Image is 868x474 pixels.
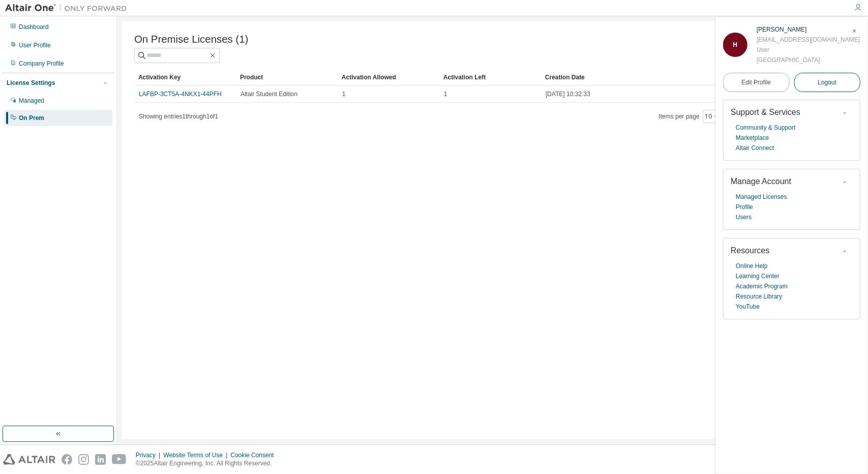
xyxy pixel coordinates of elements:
[7,79,55,87] div: License Settings
[757,35,860,45] div: [EMAIL_ADDRESS][DOMAIN_NAME]
[733,41,738,48] span: H
[736,192,787,202] a: Managed Licenses
[731,246,769,255] span: Resources
[757,55,860,65] div: [GEOGRAPHIC_DATA]
[736,133,769,143] a: Marketplace
[5,3,132,13] img: Altair One
[736,123,795,133] a: Community & Support
[134,34,248,45] span: On Premise Licenses (1)
[19,23,49,31] div: Dashboard
[139,113,218,120] span: Showing entries 1 through 1 of 1
[342,90,346,98] span: 1
[736,271,780,281] a: Learning Center
[705,112,719,121] button: 10
[230,451,280,459] div: Cookie Consent
[545,69,806,85] div: Creation Date
[818,77,836,87] span: Logout
[78,454,89,465] img: instagram.svg
[736,261,768,271] a: Online Help
[731,177,791,186] span: Manage Account
[136,459,280,468] p: © 2025 Altair Engineering, Inc. All Rights Reserved.
[794,73,861,92] button: Logout
[444,90,447,98] span: 1
[136,451,163,459] div: Privacy
[3,454,55,465] img: altair_logo.svg
[240,69,334,85] div: Product
[736,291,782,302] a: Resource Library
[741,78,771,86] span: Edit Profile
[546,90,590,98] span: [DATE] 10:32:33
[62,454,72,465] img: facebook.svg
[139,91,222,98] a: LAFBP-3CT5A-4NKX1-44PFH
[163,451,230,459] div: Website Terms of Use
[723,73,790,92] a: Edit Profile
[95,454,106,465] img: linkedin.svg
[736,143,774,153] a: Altair Connect
[138,69,232,85] div: Activation Key
[19,97,44,105] div: Managed
[736,212,752,222] a: Users
[342,69,435,85] div: Activation Allowed
[112,454,127,465] img: youtube.svg
[736,302,760,312] a: YouTube
[736,202,753,212] a: Profile
[757,24,860,35] div: Heungsik jeon
[241,90,297,98] span: Altair Student Edition
[19,114,44,122] div: On Prem
[443,69,537,85] div: Activation Left
[19,41,51,49] div: User Profile
[19,60,64,68] div: Company Profile
[736,281,788,291] a: Academic Program
[757,45,860,55] div: User
[659,110,722,123] span: Items per page
[731,108,800,116] span: Support & Services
